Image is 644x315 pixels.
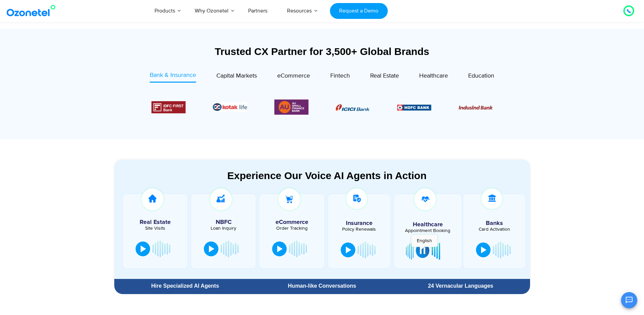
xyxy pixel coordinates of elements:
[397,103,431,111] div: 2 / 6
[216,71,257,83] a: Capital Markets
[336,103,370,111] div: 1 / 6
[370,72,399,80] span: Real Estate
[330,72,350,80] span: Fintech
[467,220,522,226] h5: Banks
[263,219,320,225] h5: eCommerce
[121,170,533,181] div: Experience Our Voice AI Agents in Action
[467,227,522,232] div: Card Activation
[419,72,448,80] span: Healthcare
[419,71,448,83] a: Healthcare
[151,101,185,113] img: Picture12.png
[395,283,526,289] div: 24 Vernacular Languages
[468,72,494,80] span: Education
[336,104,370,111] img: Picture8.png
[621,292,637,308] button: Open chat
[468,71,494,83] a: Education
[370,71,399,83] a: Real Estate
[459,103,493,111] div: 3 / 6
[399,228,456,233] div: Appointment Booking
[399,222,456,228] h5: Healthcare
[151,98,493,116] div: Image Carousel
[150,71,196,79] span: Bank & Insurance
[126,219,184,225] h5: Real Estate
[213,102,247,112] div: 5 / 6
[397,105,431,110] img: Picture9.png
[118,283,253,289] div: Hire Specialized AI Agents
[330,3,388,19] a: Request a Demo
[150,71,196,83] a: Bank & Insurance
[216,72,257,80] span: Capital Markets
[274,98,308,116] div: 6 / 6
[126,226,184,231] div: Site Visits
[151,101,185,113] div: 4 / 6
[274,98,308,116] img: Picture13.png
[332,220,387,226] h5: Insurance
[330,71,350,83] a: Fintech
[114,46,530,57] div: Trusted CX Partner for 3,500+ Global Brands
[332,227,387,232] div: Policy Renewals
[256,283,388,289] div: Human-like Conversations
[195,226,252,231] div: Loan Inquiry
[459,106,493,110] img: Picture10.png
[213,102,247,112] img: Picture26.jpg
[195,219,252,225] h5: NBFC
[277,71,310,83] a: eCommerce
[277,72,310,80] span: eCommerce
[263,226,320,231] div: Order Tracking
